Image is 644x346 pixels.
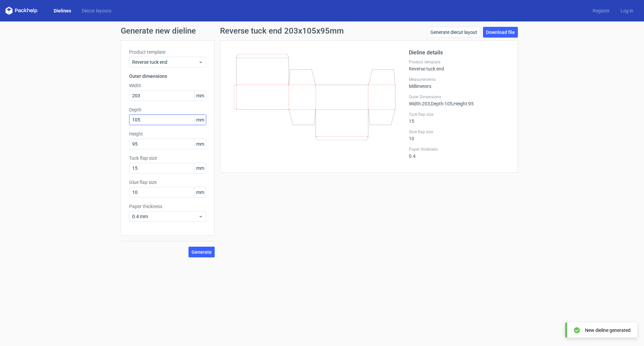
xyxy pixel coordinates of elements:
[409,112,509,117] label: Tuck flap size
[409,129,509,141] div: 10
[585,327,631,334] div: New dieline generated
[587,7,615,14] a: Register
[132,213,198,220] span: 0.4 mm
[409,101,430,106] span: Width : 203
[132,59,198,65] span: Reverse tuck end
[483,27,518,38] a: Download file
[194,139,206,149] span: mm
[129,82,206,89] label: Width
[192,250,212,254] span: Generate
[194,115,206,125] span: mm
[409,49,509,57] h2: Dieline details
[129,73,206,80] h3: Outer dimensions
[409,147,509,152] label: Paper thickness
[121,27,523,35] h1: Generate new dieline
[194,187,206,197] span: mm
[220,27,344,35] h1: Reverse tuck end 203x105x95mm
[409,59,509,71] div: Reverse tuck end
[129,179,206,186] label: Glue flap size
[129,49,206,55] label: Product template
[129,155,206,161] label: Tuck flap size
[409,129,509,135] label: Glue flap size
[409,77,509,82] label: Measurements
[129,203,206,210] label: Paper thickness
[194,163,206,173] span: mm
[409,112,509,124] div: 15
[409,94,509,100] label: Outer Dimensions
[430,101,452,106] span: , Depth : 105
[76,7,117,14] a: Diecut layouts
[452,101,474,106] span: , Height : 95
[615,7,639,14] a: Log in
[129,106,206,113] label: Depth
[194,91,206,101] span: mm
[409,77,509,89] div: Millimeters
[48,7,76,14] a: Dielines
[409,59,509,65] label: Product template
[409,147,509,159] div: 0.4
[129,131,206,137] label: Height
[427,27,480,38] a: Generate diecut layout
[189,247,215,257] button: Generate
